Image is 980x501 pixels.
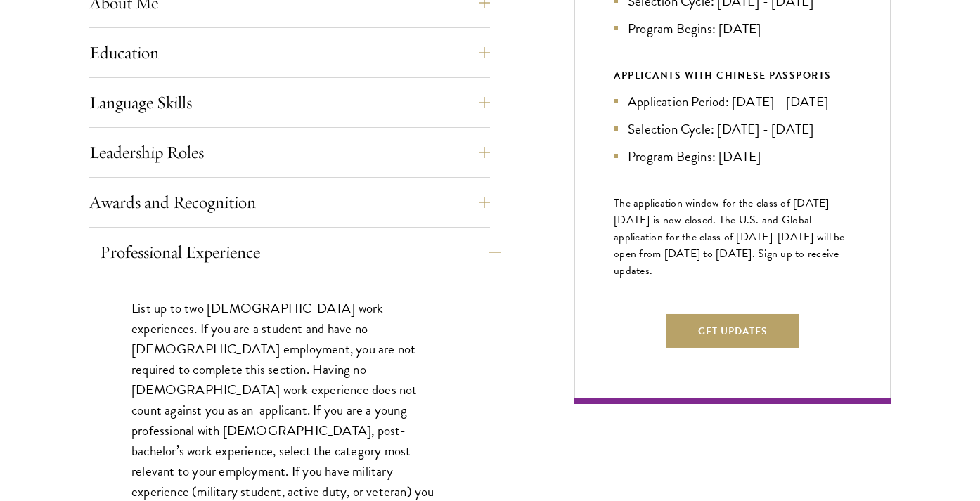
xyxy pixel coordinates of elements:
[614,195,845,279] span: The application window for the class of [DATE]-[DATE] is now closed. The U.S. and Global applicat...
[89,186,490,219] button: Awards and Recognition
[89,36,490,70] button: Education
[614,91,851,112] li: Application Period: [DATE] - [DATE]
[100,235,501,269] button: Professional Experience
[614,119,851,139] li: Selection Cycle: [DATE] - [DATE]
[666,314,799,348] button: Get Updates
[614,67,851,84] div: APPLICANTS WITH CHINESE PASSPORTS
[89,86,490,119] button: Language Skills
[614,18,851,39] li: Program Begins: [DATE]
[614,146,851,167] li: Program Begins: [DATE]
[89,136,490,169] button: Leadership Roles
